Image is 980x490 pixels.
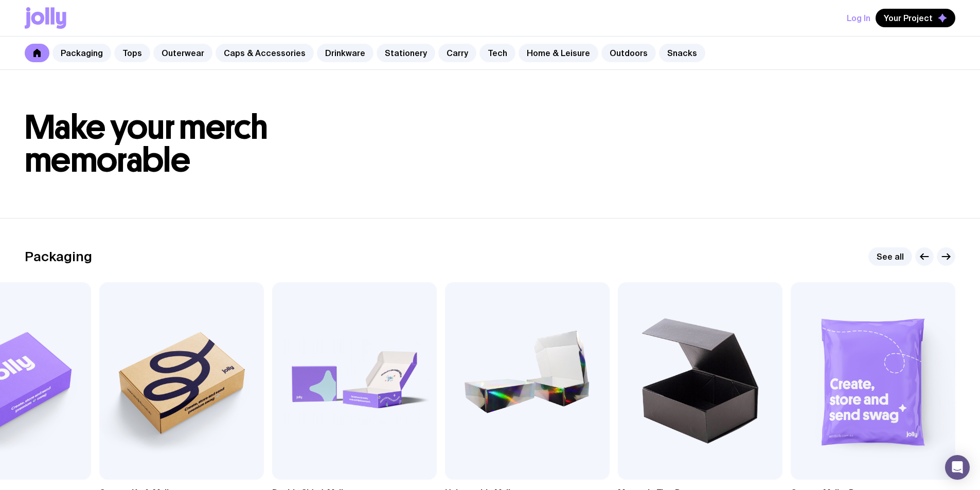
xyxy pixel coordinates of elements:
span: Make your merch memorable [25,107,268,180]
a: See all [868,247,912,266]
a: Stationery [377,44,435,62]
a: Caps & Accessories [216,44,314,62]
a: Packaging [52,44,111,62]
a: Snacks [659,44,705,62]
h2: Packaging [25,249,92,264]
a: Home & Leisure [519,44,598,62]
a: Tech [479,44,515,62]
a: Outdoors [601,44,656,62]
div: Open Intercom Messenger [945,455,970,480]
a: Drinkware [317,44,373,62]
span: Your Project [884,13,933,23]
button: Your Project [876,9,955,27]
button: Log In [847,9,870,27]
a: Outerwear [153,44,212,62]
a: Tops [114,44,150,62]
a: Carry [438,44,476,62]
